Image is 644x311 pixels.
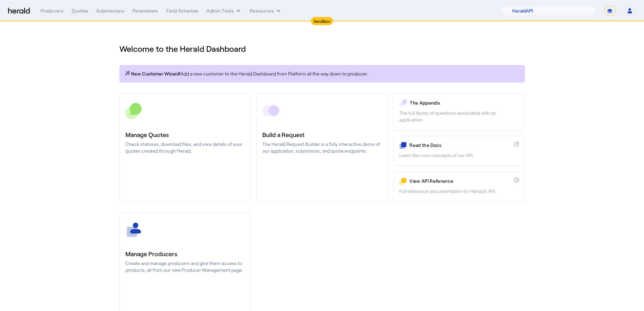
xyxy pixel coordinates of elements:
[125,141,245,154] p: Check statuses, download files, and view details of your quotes created through Herald.
[125,260,245,273] p: Create and manage producers and give them access to products, all from our new Producer Managemen...
[131,70,181,77] span: New Customer Wizard!
[207,7,242,14] button: internal dropdown menu
[410,99,519,106] p: The Appendix
[250,7,282,14] button: Resources dropdown menu
[311,17,333,25] div: Sandbox
[96,7,124,14] div: Submissions
[262,130,382,139] h3: Build a Request
[119,43,525,54] h1: Welcome to the Herald Dashboard
[399,110,519,123] p: The full library of questions associated with an application.
[399,188,519,195] p: Full reference documentation for Herald's API.
[133,7,158,14] div: Parameters
[262,141,382,154] p: The Herald Request Builder is a fully interactive demo of our application, submission, and quote ...
[125,130,245,139] h3: Manage Quotes
[8,8,30,14] img: Herald Logo
[393,93,525,130] a: The AppendixThe full library of questions associated with an application.
[399,152,519,159] p: Learn the core concepts of our API.
[119,93,251,202] a: Manage QuotesCheck statuses, download files, and view details of your quotes created through Herald.
[125,70,520,77] p: Add a new customer to the Herald Dashboard from Platform all the way down to producer.
[72,7,88,14] div: Quotes
[166,7,199,14] div: Field Schemas
[409,142,511,149] p: Read the Docs
[41,7,64,14] div: Producers
[393,172,525,202] a: View API ReferenceFull reference documentation for Herald's API.
[409,178,511,184] p: View API Reference
[125,249,245,259] h3: Manage Producers
[393,136,525,166] a: Read the DocsLearn the core concepts of our API.
[256,93,388,202] a: Build a RequestThe Herald Request Builder is a fully interactive demo of our application, submiss...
